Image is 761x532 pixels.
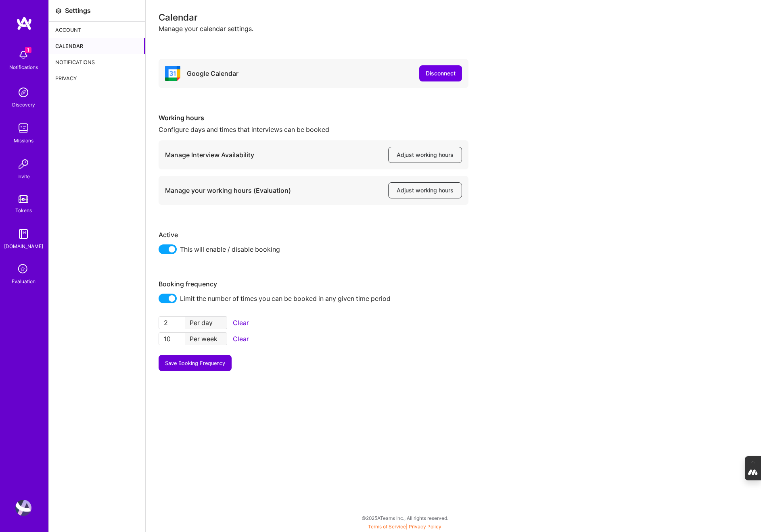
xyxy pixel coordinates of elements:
div: Notifications [49,54,145,70]
div: Missions [14,136,33,145]
div: Disconnect [426,69,456,77]
div: Manage Interview Availability [165,151,254,159]
a: Terms of Service [368,524,406,530]
i: icon Google [165,66,180,81]
div: [DOMAIN_NAME] [4,242,43,250]
div: Calendar [159,13,748,21]
a: Privacy Policy [409,524,441,530]
button: Save Booking Frequency [159,355,232,371]
a: User Avatar [13,500,33,516]
div: Per day [185,317,227,329]
div: Invite [17,172,30,181]
button: Clear [230,332,251,345]
img: User Avatar [15,500,31,516]
div: Notifications [9,63,38,71]
div: Settings [65,6,91,15]
img: teamwork [15,120,31,136]
img: bell [15,47,31,63]
div: Google Calendar [187,69,238,78]
div: © 2025 ATeams Inc., All rights reserved. [48,508,761,528]
div: Booking frequency [159,280,468,288]
img: discovery [15,84,31,100]
button: Adjust working hours [388,147,462,163]
div: Calendar [49,38,145,54]
div: Discovery [12,100,35,109]
img: logo [16,16,32,31]
button: Adjust working hours [388,182,462,198]
span: This will enable / disable booking [180,244,280,254]
div: Working hours [159,114,468,122]
img: guide book [15,226,31,242]
img: Invite [15,156,31,172]
img: tokens [19,195,28,203]
div: Account [49,22,145,38]
div: Tokens [15,206,32,215]
div: Manage your working hours (Evaluation) [165,186,291,195]
button: Clear [230,316,251,329]
div: Per week [185,333,227,345]
div: Evaluation [12,277,36,286]
div: Manage your calendar settings. [159,25,748,33]
div: Privacy [49,70,145,86]
span: Adjust working hours [397,151,454,159]
i: icon Settings [55,8,62,14]
div: Configure days and times that interviews can be booked [159,125,468,134]
span: 1 [25,47,31,53]
div: Active [159,231,468,239]
span: | [368,524,441,530]
span: Limit the number of times you can be booked in any given time period [180,294,391,303]
button: Disconnect [419,65,462,81]
i: icon SelectionTeam [16,262,31,277]
span: Adjust working hours [397,186,454,194]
